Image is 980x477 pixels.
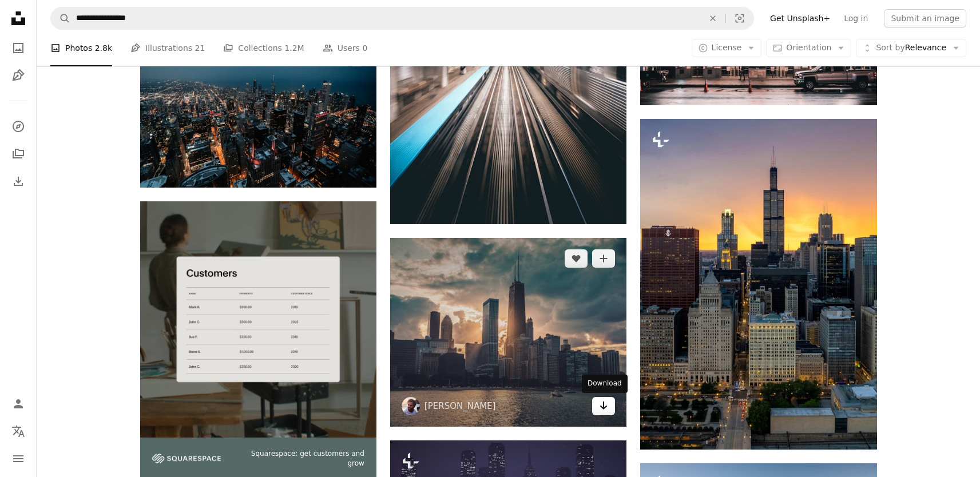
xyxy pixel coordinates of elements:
[726,7,753,29] button: Visual search
[7,115,30,138] a: Explore
[884,9,966,27] button: Submit an image
[223,30,304,66] a: Collections 1.2M
[402,397,420,415] img: Go to Max Bender's profile
[592,249,615,268] button: Add to Collection
[7,64,30,87] a: Illustrations
[390,238,626,427] img: yacht on body of water near buildings
[582,375,628,393] div: Download
[7,7,30,32] a: Home — Unsplash
[763,9,837,27] a: Get Unsplash+
[195,42,205,54] span: 21
[565,249,588,268] button: Like
[876,42,946,54] span: Relevance
[152,454,221,464] img: file-1747939142011-51e5cc87e3c9
[362,42,367,54] span: 0
[235,449,364,468] span: Squarespace: get customers and grow
[390,327,626,337] a: yacht on body of water near buildings
[140,103,376,113] a: aerial view of city buildings during night time
[7,37,30,59] a: Photos
[140,201,376,438] img: file-1747939376688-baf9a4a454ffimage
[766,39,851,57] button: Orientation
[50,7,754,30] form: Find visuals sitewide
[7,170,30,193] a: Download History
[51,7,70,29] button: Search Unsplash
[284,42,304,54] span: 1.2M
[856,39,966,57] button: Sort byRelevance
[592,397,615,415] a: Download
[424,400,496,412] a: [PERSON_NAME]
[876,43,904,52] span: Sort by
[837,9,875,27] a: Log in
[140,30,376,187] img: aerial view of city buildings during night time
[7,420,30,443] button: Language
[323,30,368,66] a: Users 0
[640,119,876,450] img: An aerial view of Chicago Downtown with high skyscrapers at sunset in cloudy sky background
[712,43,742,52] span: License
[786,43,831,52] span: Orientation
[7,447,30,470] button: Menu
[640,279,876,289] a: An aerial view of Chicago Downtown with high skyscrapers at sunset in cloudy sky background
[700,7,725,29] button: Clear
[692,39,762,57] button: License
[130,30,205,66] a: Illustrations 21
[7,142,30,165] a: Collections
[7,392,30,415] a: Log in / Sign up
